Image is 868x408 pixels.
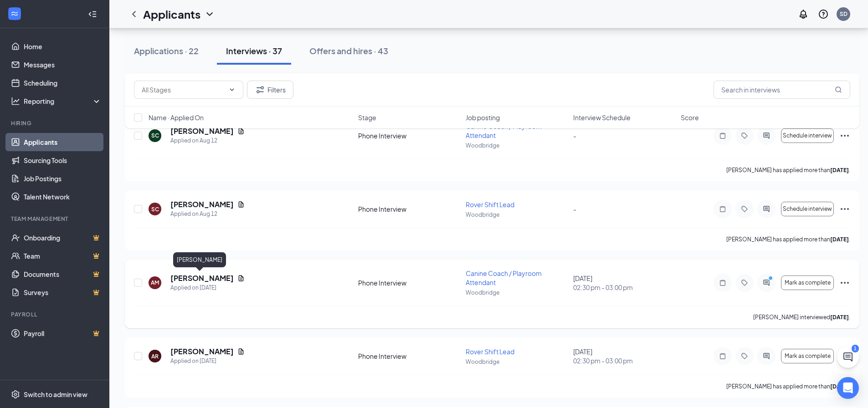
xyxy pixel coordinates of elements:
button: ChatActive [837,346,859,368]
div: SC [151,205,159,213]
h5: [PERSON_NAME] [170,347,234,357]
div: AR [151,352,159,360]
a: DocumentsCrown [24,265,102,283]
svg: Document [237,275,245,282]
span: Schedule interview [783,206,832,212]
h5: [PERSON_NAME] [170,199,234,209]
svg: Ellipses [839,277,850,288]
svg: MagnifyingGlass [835,86,842,93]
span: Rover Shift Lead [466,347,514,356]
span: Name · Applied On [149,113,204,122]
a: PayrollCrown [24,324,102,342]
button: Mark as complete [781,349,834,363]
p: Woodbridge [466,358,568,366]
span: - [573,205,576,213]
b: [DATE] [830,383,849,390]
button: Mark as complete [781,275,834,290]
svg: Notifications [798,9,809,20]
svg: Document [237,348,245,355]
a: Talent Network [24,188,102,206]
span: Stage [358,113,376,122]
div: Switch to admin view [24,390,87,399]
a: Messages [24,56,102,74]
p: [PERSON_NAME] interviewed . [753,313,850,321]
div: Hiring [11,119,100,127]
span: Interview Schedule [573,113,631,122]
div: SD [840,10,847,18]
a: Home [24,37,102,56]
span: Mark as complete [785,353,831,359]
div: Applied on [DATE] [170,283,245,292]
div: Offers and hires · 43 [309,45,388,56]
svg: PrimaryDot [766,275,777,283]
svg: ActiveChat [761,279,772,286]
div: Phone Interview [358,204,460,214]
div: Phone Interview [358,352,460,361]
span: Mark as complete [785,280,831,286]
svg: ActiveChat [761,205,772,213]
p: [PERSON_NAME] has applied more than . [726,382,850,390]
svg: Analysis [11,97,20,106]
svg: QuestionInfo [818,9,829,20]
div: Payroll [11,311,100,318]
svg: WorkstreamLogo [10,9,19,18]
span: Canine Coach / Playroom Attendant [466,269,542,286]
h1: Applicants [143,6,200,22]
span: 02:30 pm - 03:00 pm [573,356,675,365]
a: SurveysCrown [24,283,102,301]
p: Woodbridge [466,142,568,149]
a: OnboardingCrown [24,229,102,247]
div: Open Intercom Messenger [837,377,859,399]
div: Reporting [24,97,102,106]
span: Score [681,113,699,122]
div: Applied on [DATE] [170,357,245,366]
div: Applied on Aug 12 [170,209,245,219]
p: Woodbridge [466,289,568,296]
div: Applied on Aug 12 [170,136,245,145]
a: Job Postings [24,169,102,188]
input: All Stages [142,85,225,95]
b: [DATE] [830,236,849,243]
span: Job posting [466,113,500,122]
a: TeamCrown [24,247,102,265]
p: [PERSON_NAME] has applied more than . [726,235,850,243]
div: [DATE] [573,347,675,365]
p: Woodbridge [466,211,568,219]
svg: Filter [255,84,266,95]
a: Scheduling [24,74,102,92]
svg: Collapse [88,10,97,19]
div: Applications · 22 [134,45,199,56]
svg: Document [237,201,245,208]
span: - [573,132,576,140]
svg: ChevronDown [204,9,215,20]
svg: Tag [739,352,750,360]
div: Interviews · 37 [226,45,282,56]
div: Team Management [11,215,100,223]
span: Rover Shift Lead [466,200,514,209]
p: [PERSON_NAME] has applied more than . [726,166,850,174]
b: [DATE] [830,167,849,173]
b: [DATE] [830,314,849,321]
svg: Tag [739,279,750,286]
svg: ChatActive [842,352,853,362]
button: Schedule interview [781,202,834,216]
button: Filter Filters [247,81,293,99]
div: AM [151,279,159,286]
svg: ChevronDown [228,86,236,93]
svg: ActiveChat [761,352,772,360]
a: Sourcing Tools [24,151,102,169]
div: [PERSON_NAME] [173,252,226,267]
svg: Note [717,352,728,360]
h5: [PERSON_NAME] [170,273,234,283]
svg: ChevronLeft [128,9,139,20]
div: 1 [852,345,859,352]
input: Search in interviews [714,81,850,99]
div: [DATE] [573,274,675,292]
span: 02:30 pm - 03:00 pm [573,283,675,292]
a: Applicants [24,133,102,151]
svg: Note [717,205,728,213]
svg: Note [717,279,728,286]
div: Phone Interview [358,278,460,287]
svg: Settings [11,390,20,399]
